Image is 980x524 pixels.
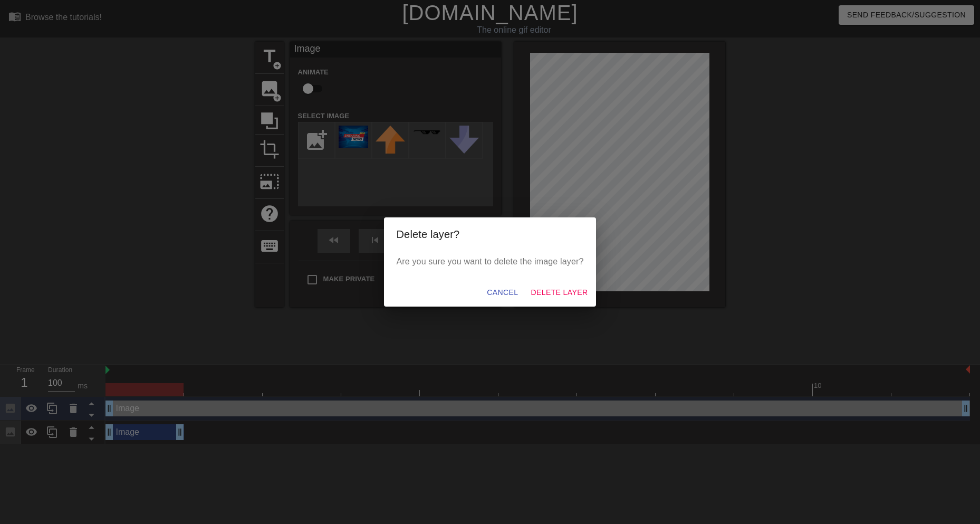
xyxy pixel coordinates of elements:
[483,283,522,302] button: Cancel
[397,226,584,243] h2: Delete layer?
[397,255,584,268] p: Are you sure you want to delete the image layer?
[487,286,518,299] span: Cancel
[526,283,592,302] button: Delete Layer
[531,286,588,299] span: Delete Layer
